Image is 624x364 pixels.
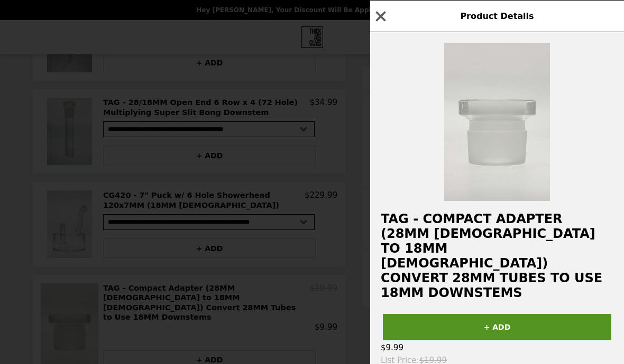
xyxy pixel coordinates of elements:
div: $9.99 [370,340,624,355]
img: Clear [444,43,550,201]
h2: TAG - Compact Adapter (28MM [DEMOGRAPHIC_DATA] to 18MM [DEMOGRAPHIC_DATA]) Convert 28MM Tubes to ... [370,212,624,300]
button: + ADD [383,314,611,340]
span: Product Details [460,11,534,21]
